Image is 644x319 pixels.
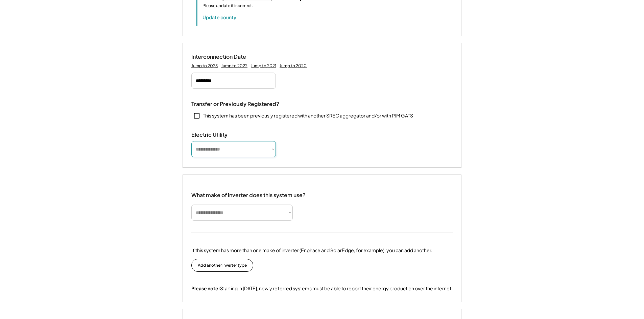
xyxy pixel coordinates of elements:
[191,131,259,138] div: Electric Utility
[191,63,218,69] div: Jump to 2023
[191,259,253,272] button: Add another inverter type
[191,185,306,200] div: What make of inverter does this system use?
[191,53,259,60] div: Interconnection Date
[191,285,220,291] strong: Please note:
[202,14,236,21] button: Update county
[191,101,279,108] div: Transfer or Previously Registered?
[202,3,253,9] div: Please update if incorrect.
[251,63,276,69] div: Jump to 2021
[203,112,413,119] div: This system has been previously registered with another SREC aggregator and/or with PJM GATS
[221,63,247,69] div: Jump to 2022
[191,247,432,254] div: If this system has more than one make of inverter (Enphase and SolarEdge, for example), you can a...
[191,285,453,292] div: Starting in [DATE], newly referred systems must be able to report their energy production over th...
[280,63,307,69] div: Jump to 2020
